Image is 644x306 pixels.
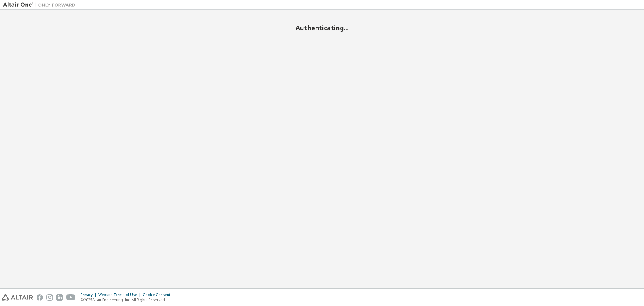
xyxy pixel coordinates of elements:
p: © 2025 Altair Engineering, Inc. All Rights Reserved. [81,297,174,302]
div: Privacy [81,292,98,297]
div: Website Terms of Use [98,292,143,297]
div: Cookie Consent [143,292,174,297]
img: linkedin.svg [56,294,63,301]
img: youtube.svg [66,294,75,301]
img: facebook.svg [37,294,43,301]
img: Altair One [3,2,78,8]
img: altair_logo.svg [2,294,33,301]
h2: Authenticating... [3,24,641,32]
img: instagram.svg [46,294,53,301]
